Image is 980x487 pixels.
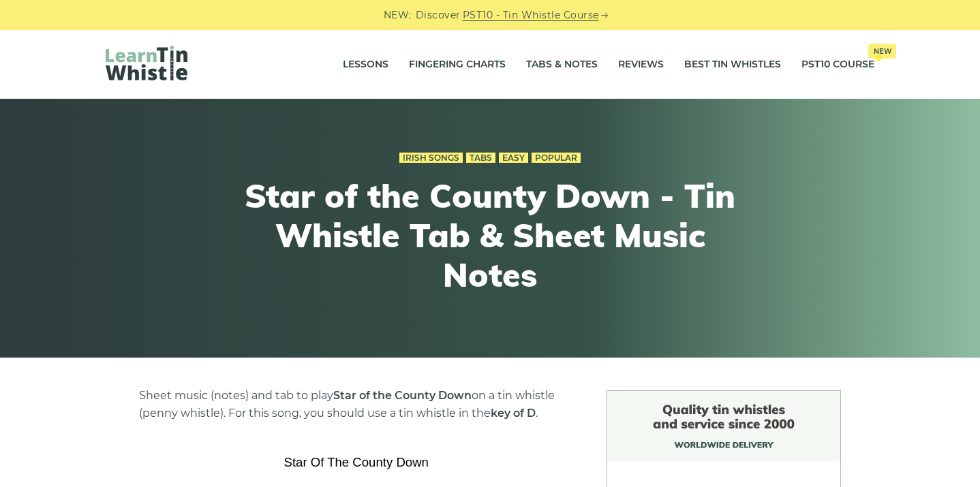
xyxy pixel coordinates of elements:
[532,153,581,163] a: Popular
[868,44,896,59] span: New
[491,407,536,420] strong: key of D
[499,153,528,163] a: Easy
[466,153,495,163] a: Tabs
[106,46,187,80] img: LearnTinWhistle.com
[333,389,472,402] strong: Star of the County Down
[139,387,574,422] p: Sheet music (notes) and tab to play on a tin whistle (penny whistle). For this song, you should u...
[343,48,388,82] a: Lessons
[409,48,506,82] a: Fingering Charts
[618,48,664,82] a: Reviews
[526,48,598,82] a: Tabs & Notes
[684,48,781,82] a: Best Tin Whistles
[399,153,463,163] a: Irish Songs
[239,176,741,294] h1: Star of the County Down - Tin Whistle Tab & Sheet Music Notes
[801,48,874,82] a: PST10 CourseNew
